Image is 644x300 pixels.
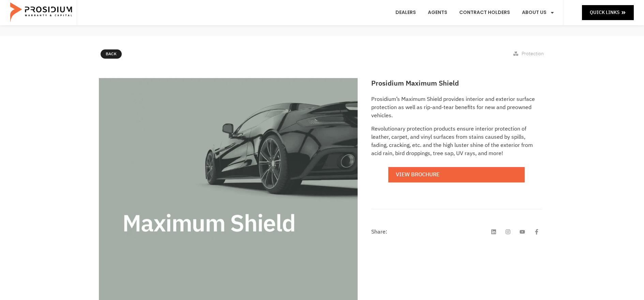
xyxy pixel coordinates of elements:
a: View Brochure [388,167,525,182]
h2: Prosidium Maximum Shield [371,78,542,88]
h4: Share: [371,229,387,235]
a: Quick Links [582,5,634,20]
p: Prosidium’s Maximum Shield provides interior and exterior surface protection as well as rip-and-t... [371,95,542,120]
span: Quick Links [590,8,619,17]
span: Back [106,50,117,58]
span: Protection [522,50,544,57]
p: Revolutionary protection products ensure interior protection of leather, carpet, and vinyl surfac... [371,125,542,157]
a: Back [101,49,122,59]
